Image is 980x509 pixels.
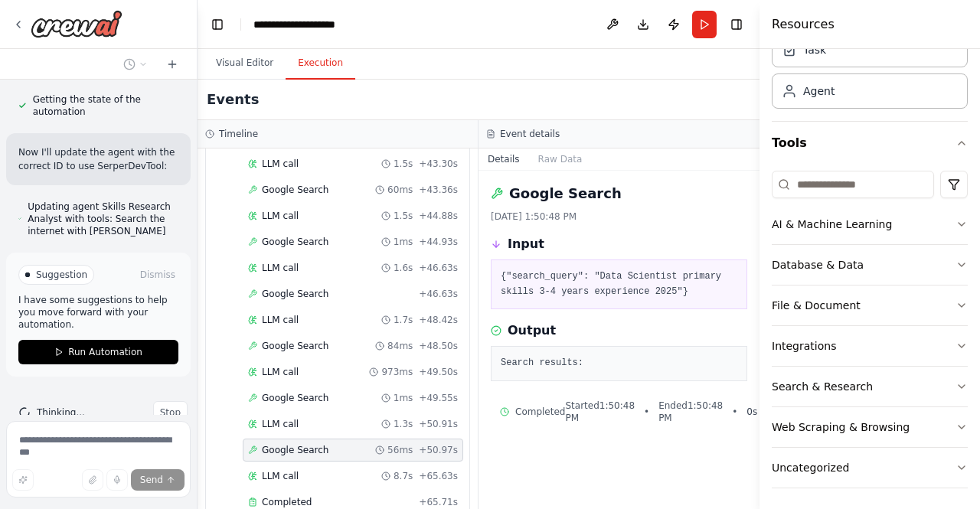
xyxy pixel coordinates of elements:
button: Dismiss [137,267,178,282]
div: Integrations [772,338,836,354]
span: Google Search [262,340,328,352]
div: Database & Data [772,257,864,272]
div: Crew [772,26,968,121]
h4: Resources [772,15,835,34]
button: Search & Research [772,367,968,406]
span: 1.5s [394,158,413,170]
button: Hide left sidebar [207,14,228,35]
span: 60ms [387,184,413,196]
div: [DATE] 1:50:48 PM [491,210,747,223]
span: Google Search [262,236,328,248]
span: 84ms [387,340,413,352]
span: LLM call [262,158,299,170]
span: 1ms [394,236,413,248]
span: Completed [515,406,565,418]
button: Click to speak your automation idea [106,469,128,491]
span: Ended 1:50:48 PM [658,400,723,424]
span: Google Search [262,288,328,300]
div: Task [803,42,826,57]
h3: Input [508,235,544,253]
span: + 44.93s [419,236,458,248]
button: Stop [153,401,188,424]
span: Getting the state of the automation [33,93,178,118]
p: Now I'll update the agent with the correct ID to use SerperDevTool: [18,145,178,173]
div: Uncategorized [772,460,849,475]
button: Web Scraping & Browsing [772,407,968,447]
pre: Search results: [501,356,737,371]
span: LLM call [262,470,299,482]
span: LLM call [262,418,299,430]
div: Web Scraping & Browsing [772,419,910,435]
button: Send [131,469,185,491]
button: Upload files [82,469,103,491]
span: + 43.30s [419,158,458,170]
span: 1.6s [394,262,413,274]
button: Switch to previous chat [117,55,154,73]
div: AI & Machine Learning [772,217,892,232]
p: I have some suggestions to help you move forward with your automation. [18,294,178,331]
span: 0 s [746,406,757,418]
span: LLM call [262,262,299,274]
span: + 50.91s [419,418,458,430]
span: 973ms [381,366,413,378]
span: Google Search [262,444,328,456]
span: Updating agent Skills Research Analyst with tools: Search the internet with [PERSON_NAME] [28,201,178,237]
span: + 65.71s [419,496,458,508]
h3: Output [508,321,556,340]
button: Uncategorized [772,448,968,488]
span: + 49.55s [419,392,458,404]
span: Run Automation [68,346,142,358]
div: Search & Research [772,379,873,394]
div: Tools [772,165,968,501]
span: 1.7s [394,314,413,326]
span: Send [140,474,163,486]
button: Integrations [772,326,968,366]
span: + 44.88s [419,210,458,222]
span: LLM call [262,366,299,378]
button: File & Document [772,285,968,325]
span: Thinking... [37,406,85,419]
button: Database & Data [772,245,968,285]
span: 8.7s [394,470,413,482]
button: Execution [286,47,355,80]
span: + 65.63s [419,470,458,482]
span: + 48.50s [419,340,458,352]
h2: Google Search [509,183,622,204]
img: Logo [31,10,122,38]
span: + 48.42s [419,314,458,326]
button: Hide right sidebar [726,14,747,35]
h3: Timeline [219,128,258,140]
div: File & Document [772,298,861,313]
span: Google Search [262,184,328,196]
nav: breadcrumb [253,17,354,32]
span: LLM call [262,210,299,222]
span: 1.5s [394,210,413,222]
div: Agent [803,83,835,99]
button: Raw Data [529,148,592,170]
span: 56ms [387,444,413,456]
span: + 50.97s [419,444,458,456]
button: Start a new chat [160,55,185,73]
pre: {"search_query": "Data Scientist primary skills 3-4 years experience 2025"} [501,269,737,299]
span: + 43.36s [419,184,458,196]
button: Run Automation [18,340,178,364]
span: + 46.63s [419,262,458,274]
button: Tools [772,122,968,165]
span: 1ms [394,392,413,404]
h3: Event details [500,128,560,140]
h2: Events [207,89,259,110]
button: AI & Machine Learning [772,204,968,244]
span: 1.3s [394,418,413,430]
span: + 46.63s [419,288,458,300]
span: Suggestion [36,269,87,281]
span: Stop [160,406,181,419]
span: LLM call [262,314,299,326]
span: Google Search [262,392,328,404]
span: + 49.50s [419,366,458,378]
span: • [644,406,649,418]
span: Started 1:50:48 PM [565,400,635,424]
span: • [732,406,737,418]
button: Details [479,148,529,170]
button: Visual Editor [204,47,286,80]
button: Improve this prompt [12,469,34,491]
